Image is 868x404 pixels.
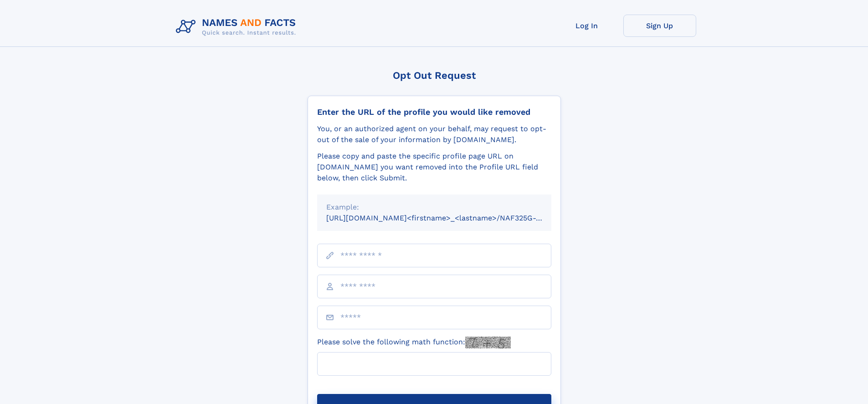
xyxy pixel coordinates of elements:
[623,15,696,37] a: Sign Up
[308,70,561,81] div: Opt Out Request
[317,151,551,184] div: Please copy and paste the specific profile page URL on [DOMAIN_NAME] you want removed into the Pr...
[317,337,511,348] label: Please solve the following math function:
[317,123,551,145] div: You, or an authorized agent on your behalf, may request to opt-out of the sale of your informatio...
[317,107,551,117] div: Enter the URL of the profile you would like removed
[172,15,303,39] img: Logo Names and Facts
[326,214,569,222] small: [URL][DOMAIN_NAME]<firstname>_<lastname>/NAF325G-xxxxxxxx
[326,202,542,213] div: Example:
[550,15,623,37] a: Log In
